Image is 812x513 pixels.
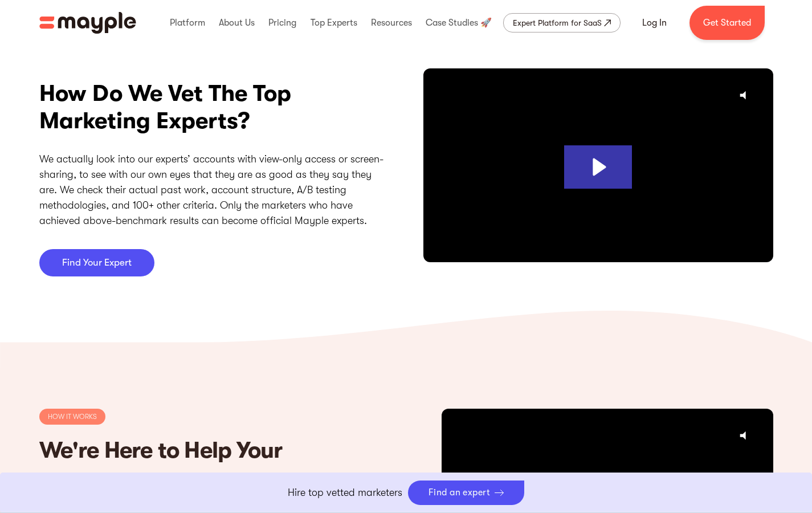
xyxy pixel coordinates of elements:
a: Log In [629,9,680,36]
p: Find Your Expert [62,258,132,268]
button: Play Video: vetting- [564,145,633,189]
div: About Us [216,5,258,41]
p: We actually look into our experts’ accounts with view-only access or screen-sharing, to see with ... [39,152,389,229]
button: Click for sound [731,80,762,111]
div: Platform [167,5,208,41]
div: Top Experts [308,5,360,41]
h3: How Do We Vet The Top Marketing Experts? [39,80,389,135]
button: Click for sound [731,420,762,451]
a: Find Your Expert [39,249,154,276]
div: Expert Platform for SaaS [513,16,602,30]
img: Mayple logo [39,12,136,34]
h2: We're Here to Help Your Business Grow [39,434,355,498]
a: Get Started [689,6,765,40]
div: Resources [368,5,415,41]
a: Expert Platform for SaaS [503,13,621,32]
p: HOW IT WORKS [48,412,97,422]
a: home [39,12,136,34]
div: Pricing [266,5,299,41]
